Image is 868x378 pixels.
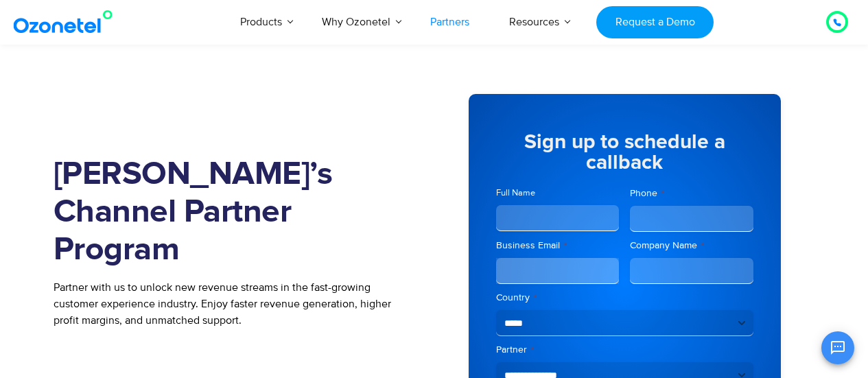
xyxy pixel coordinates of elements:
[496,239,620,252] label: Business Email
[596,6,714,38] a: Request a Demo
[630,187,753,200] label: Phone
[821,331,854,364] button: Open chat
[54,156,414,269] h1: [PERSON_NAME]’s Channel Partner Program
[496,132,753,173] h5: Sign up to schedule a callback
[630,239,753,252] label: Company Name
[496,291,753,305] label: Country
[496,343,753,357] label: Partner
[54,279,414,329] p: Partner with us to unlock new revenue streams in the fast-growing customer experience industry. E...
[496,187,620,200] label: Full Name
